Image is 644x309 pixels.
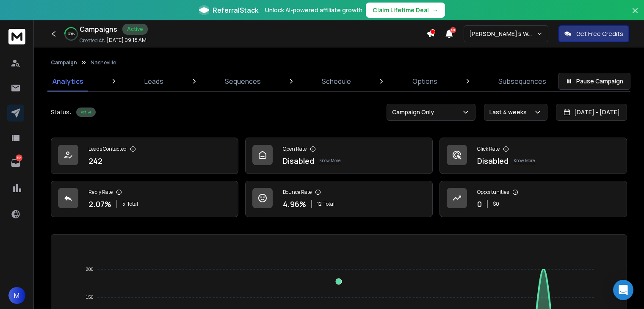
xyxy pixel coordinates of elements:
div: Active [122,24,148,35]
p: Analytics [53,76,83,86]
p: $ 0 [493,201,499,207]
p: Get Free Credits [576,30,623,38]
p: Know More [514,157,535,164]
a: Reply Rate2.07%5Total [51,181,238,217]
span: ReferralStack [213,5,258,15]
a: Sequences [220,71,266,91]
p: Open Rate [283,146,307,152]
button: Get Free Credits [558,25,629,42]
a: Leads Contacted242 [51,138,238,174]
span: Total [127,201,138,207]
a: Subsequences [493,71,551,91]
p: Know More [319,157,340,164]
p: Sequences [225,76,261,86]
a: Bounce Rate4.96%12Total [245,181,433,217]
span: 5 [122,201,125,207]
p: 242 [88,155,102,167]
p: 39 % [68,31,75,36]
button: M [8,287,25,304]
p: Nasheville [91,59,116,66]
div: Active [76,108,96,117]
button: Claim Lifetime Deal→ [366,3,445,18]
button: Pause Campaign [558,73,630,90]
p: Status: [51,108,71,116]
button: [DATE] - [DATE] [556,104,627,121]
tspan: 200 [86,267,94,272]
span: → [432,6,438,14]
p: Options [412,76,437,86]
p: [DATE] 09:18 AM [107,37,146,44]
p: [PERSON_NAME]'s Workspace [469,30,536,38]
span: Total [323,201,334,207]
p: 52 [16,154,22,161]
a: Analytics [47,71,88,91]
p: Unlock AI-powered affiliate growth [265,6,362,14]
a: Open RateDisabledKnow More [245,138,433,174]
button: Campaign [51,59,77,66]
div: Open Intercom Messenger [613,280,633,300]
p: Disabled [283,155,314,167]
a: 52 [7,154,24,171]
p: Reply Rate [88,189,113,196]
p: 4.96 % [283,198,306,210]
a: Opportunities0$0 [439,181,627,217]
p: Opportunities [477,189,509,196]
p: Schedule [322,76,351,86]
p: Created At: [80,37,105,44]
p: 2.07 % [88,198,111,210]
p: 0 [477,198,482,210]
a: Schedule [317,71,356,91]
p: Leads Contacted [88,146,127,152]
p: Click Rate [477,146,500,152]
a: Leads [139,71,169,91]
span: 50 [450,27,456,33]
a: Click RateDisabledKnow More [439,138,627,174]
p: Subsequences [498,76,546,86]
p: Bounce Rate [283,189,312,196]
p: Campaign Only [392,108,437,116]
a: Options [407,71,442,91]
p: Last 4 weeks [489,108,530,116]
button: Close banner [630,5,641,25]
p: Leads [144,76,163,86]
p: Disabled [477,155,509,167]
tspan: 150 [86,295,94,300]
h1: Campaigns [80,24,117,34]
span: 12 [317,201,322,207]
